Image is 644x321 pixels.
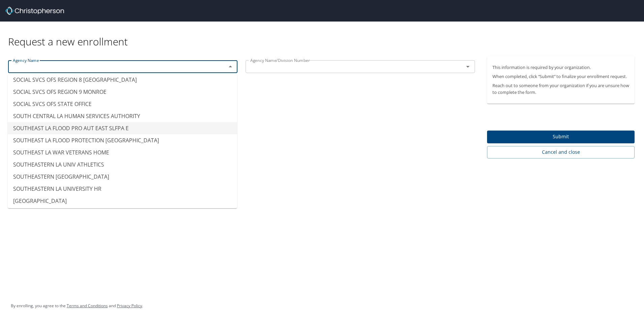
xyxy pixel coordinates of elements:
[8,98,237,110] li: SOCIAL SVCS OFS STATE OFFICE
[492,82,629,95] p: Reach out to someone from your organization if you are unsure how to complete the form.
[492,148,629,156] span: Cancel and close
[8,146,237,158] li: SOUTHEAST LA WAR VETERANS HOME
[8,183,237,195] li: SOUTHEASTERN LA UNIVERSITY HR
[8,207,237,219] li: [GEOGRAPHIC_DATA]
[487,131,635,144] button: Submit
[492,64,629,71] p: This information is required by your organization.
[463,62,473,71] button: Open
[8,134,237,146] li: SOUTHEAST LA FLOOD PROTECTION [GEOGRAPHIC_DATA]
[8,158,237,171] li: SOUTHEASTERN LA UNIV ATHLETICS
[487,146,635,158] button: Cancel and close
[8,122,237,134] li: SOUTHEAST LA FLOOD PRO AUT EAST SLFPA E
[8,110,237,122] li: SOUTH CENTRAL LA HUMAN SERVICES AUTHORITY
[8,22,640,48] div: Request a new enrollment
[8,195,237,207] li: [GEOGRAPHIC_DATA]
[492,133,629,141] span: Submit
[117,303,142,309] a: Privacy Policy
[8,74,237,86] li: SOCIAL SVCS OFS REGION 8 [GEOGRAPHIC_DATA]
[11,297,143,314] div: By enrolling, you agree to the and .
[226,62,235,71] button: Close
[8,171,237,183] li: SOUTHEASTERN [GEOGRAPHIC_DATA]
[67,303,108,309] a: Terms and Conditions
[5,7,64,15] img: cbt logo
[8,86,237,98] li: SOCIAL SVCS OFS REGION 9 MONROE
[492,73,629,80] p: When completed, click “Submit” to finalize your enrollment request.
